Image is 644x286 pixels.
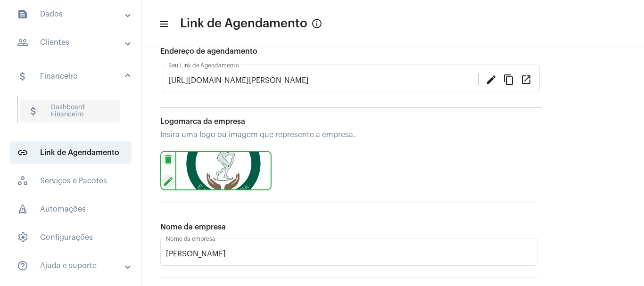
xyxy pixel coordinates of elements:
[9,170,132,192] span: Serviços e Pacotes
[160,47,542,56] div: Endereço de agendamento
[6,31,141,54] mat-expansion-panel-header: sidenav iconClientes
[162,153,175,166] mat-icon: delete
[6,61,141,91] mat-expansion-panel-header: sidenav iconFinanceiro
[307,14,326,33] button: Info
[6,91,141,136] div: sidenav iconFinanceiro
[17,37,28,48] mat-icon: sidenav icon
[17,204,28,215] span: sidenav icon
[6,3,141,25] mat-expansion-panel-header: sidenav iconDados
[9,198,132,221] span: Automações
[20,100,120,123] span: Dashboard Financeiro
[168,76,478,85] input: Link
[9,226,132,249] span: Configurações
[520,74,532,85] mat-icon: open_in_new
[17,260,28,271] mat-icon: sidenav icon
[17,71,126,82] mat-panel-title: Financeiro
[158,18,168,30] mat-icon: sidenav icon
[6,254,141,277] mat-expansion-panel-header: sidenav iconAjuda e suporte
[17,260,126,271] mat-panel-title: Ajuda e suporte
[17,8,28,20] mat-icon: sidenav icon
[17,8,126,20] mat-panel-title: Dados
[503,74,514,85] mat-icon: content_copy
[175,151,272,190] img: 9d32caf5-495d-7087-b57b-f134ef8504d1.png
[9,141,132,164] span: Link de Agendamento
[311,18,322,29] mat-icon: Info
[17,71,28,82] mat-icon: sidenav icon
[160,223,537,231] div: Nome da empresa
[17,232,28,243] span: sidenav icon
[28,106,39,117] mat-icon: sidenav icon
[486,74,497,85] mat-icon: edit
[160,117,537,126] div: Logomarca da empresa
[17,147,28,158] mat-icon: sidenav icon
[162,175,175,188] mat-icon: edit
[160,131,537,139] div: Insira uma logo ou imagem que represente a empresa.
[180,16,307,31] span: Link de Agendamento
[17,175,28,187] span: sidenav icon
[17,37,126,48] mat-panel-title: Clientes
